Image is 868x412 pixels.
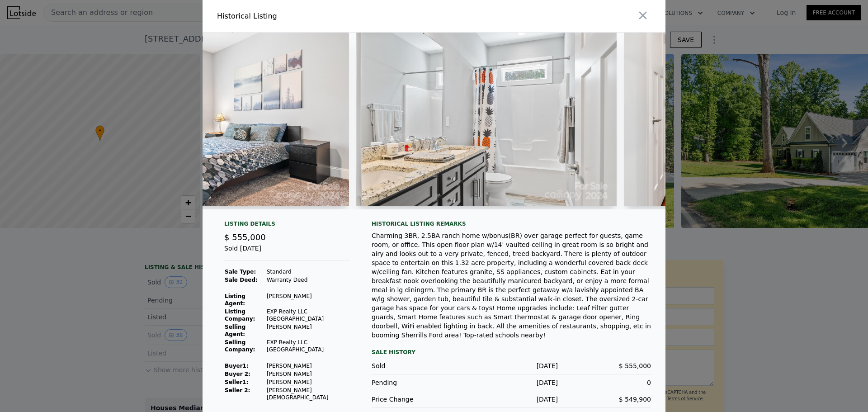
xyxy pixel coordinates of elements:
[465,378,558,387] div: [DATE]
[619,396,651,403] span: $ 549,900
[225,293,245,307] strong: Listing Agent:
[224,220,350,231] div: Listing Details
[225,277,258,283] strong: Sale Deed:
[356,33,617,206] img: Property Img
[224,244,350,260] div: Sold [DATE]
[266,338,350,354] td: EXP Realty LLC [GEOGRAPHIC_DATA]
[225,269,256,275] strong: Sale Type:
[372,378,465,387] div: Pending
[266,268,350,276] td: Standard
[266,370,350,378] td: [PERSON_NAME]
[225,308,255,322] strong: Listing Company:
[372,395,465,404] div: Price Change
[225,387,250,393] strong: Seller 2:
[372,361,465,370] div: Sold
[89,33,349,206] img: Property Img
[266,378,350,386] td: [PERSON_NAME]
[465,361,558,370] div: [DATE]
[224,232,266,242] span: $ 555,000
[266,362,350,370] td: [PERSON_NAME]
[217,11,430,22] div: Historical Listing
[372,231,651,340] div: Charming 3BR, 2.5BA ranch home w/bonus(BR) over garage perfect for guests, game room, or office. ...
[619,362,651,369] span: $ 555,000
[266,308,350,323] td: EXP Realty LLC [GEOGRAPHIC_DATA]
[225,379,248,385] strong: Seller 1 :
[225,363,249,369] strong: Buyer 1 :
[266,292,350,308] td: [PERSON_NAME]
[266,323,350,338] td: [PERSON_NAME]
[225,324,245,337] strong: Selling Agent:
[465,395,558,404] div: [DATE]
[266,386,350,402] td: [PERSON_NAME][DEMOGRAPHIC_DATA]
[225,371,250,377] strong: Buyer 2:
[225,339,255,353] strong: Selling Company:
[372,347,651,358] div: Sale History
[266,276,350,284] td: Warranty Deed
[372,220,651,227] div: Historical Listing remarks
[558,378,651,387] div: 0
